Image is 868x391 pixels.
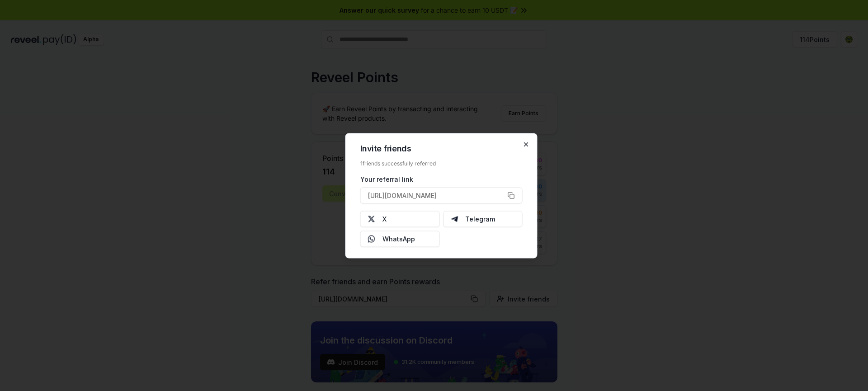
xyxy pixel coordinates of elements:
img: X [368,215,375,222]
img: Whatsapp [368,235,375,242]
span: [URL][DOMAIN_NAME] [368,191,437,200]
img: Telegram [451,215,458,222]
h2: Invite friends [360,144,523,152]
button: WhatsApp [360,231,440,247]
button: Telegram [443,211,523,227]
div: 1 friends successfully referred [360,160,523,167]
div: Your referral link [360,174,523,184]
button: X [360,211,440,227]
button: [URL][DOMAIN_NAME] [360,187,523,203]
